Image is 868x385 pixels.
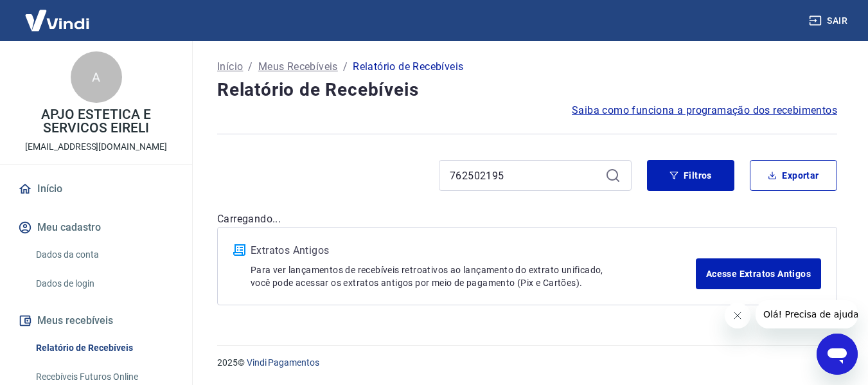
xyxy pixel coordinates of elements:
a: Dados de login [31,271,177,297]
p: Extratos Antigos [251,243,696,258]
div: A [71,51,122,103]
span: Olá! Precisa de ajuda? [8,9,108,19]
p: / [248,59,252,75]
a: Acesse Extratos Antigos [696,258,821,289]
p: APJO ESTETICA E SERVICOS EIRELI [10,108,182,135]
p: 2025 © [217,356,837,370]
h4: Relatório de Recebíveis [217,77,837,103]
iframe: Fechar mensagem [725,303,750,328]
button: Exportar [750,160,837,191]
a: Saiba como funciona a programação dos recebimentos [572,103,837,118]
input: Busque pelo número do pedido [450,166,600,185]
a: Dados da conta [31,242,177,268]
button: Meus recebíveis [15,307,177,335]
iframe: Botão para abrir a janela de mensagens [817,334,858,375]
a: Vindi Pagamentos [247,357,319,368]
p: Carregando... [217,211,837,227]
p: [EMAIL_ADDRESS][DOMAIN_NAME] [25,140,167,154]
p: Para ver lançamentos de recebíveis retroativos ao lançamento do extrato unificado, você pode aces... [251,264,696,289]
img: ícone [233,244,245,256]
a: Relatório de Recebíveis [31,335,177,361]
iframe: Mensagem da empresa [756,300,858,328]
p: / [343,59,348,75]
button: Sair [806,9,853,33]
p: Relatório de Recebíveis [353,59,463,75]
button: Meu cadastro [15,213,177,242]
a: Início [15,175,177,203]
a: Meus Recebíveis [258,59,338,75]
a: Início [217,59,243,75]
img: Vindi [15,1,99,40]
button: Filtros [647,160,734,191]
